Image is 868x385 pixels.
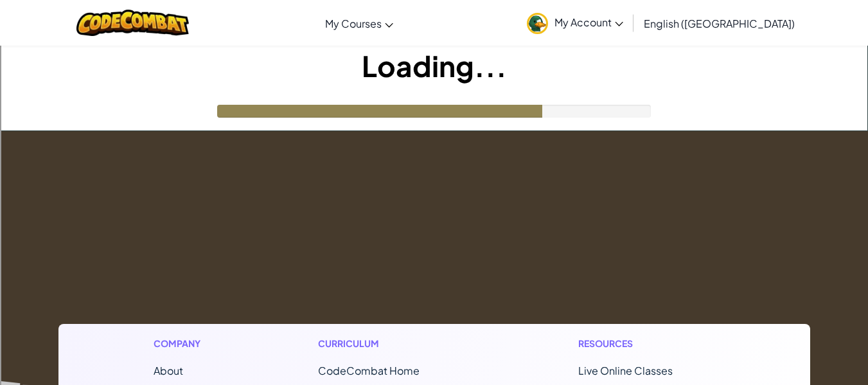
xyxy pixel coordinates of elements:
[554,15,623,29] span: My Account
[319,6,400,40] a: My Courses
[637,6,801,40] a: English ([GEOGRAPHIC_DATA])
[527,13,548,34] img: avatar
[644,17,795,30] span: English ([GEOGRAPHIC_DATA])
[325,17,382,30] span: My Courses
[520,3,630,43] a: My Account
[76,10,189,36] img: CodeCombat logo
